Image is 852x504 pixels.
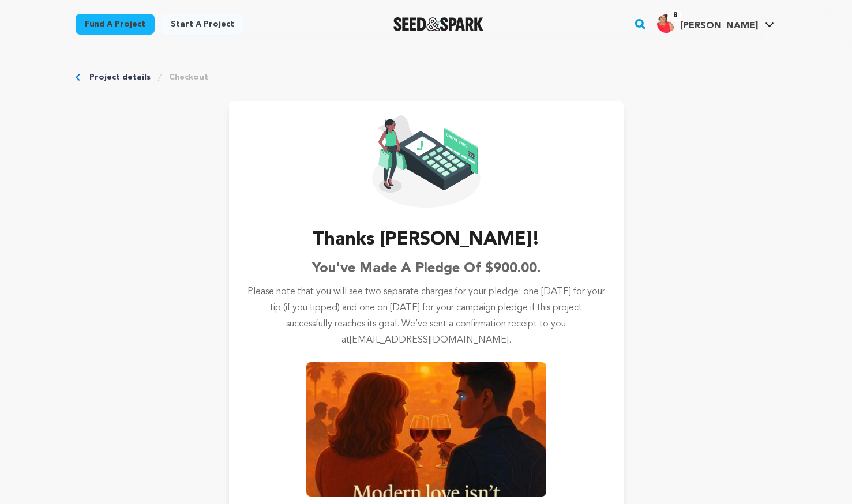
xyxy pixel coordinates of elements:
a: Fund a project [76,14,155,35]
img: tAInted love image [306,362,546,497]
img: Seed&Spark Logo Dark Mode [393,17,484,31]
h6: You've made a pledge of $900.00. [312,258,541,279]
a: Start a project [162,14,243,35]
h3: Thanks [PERSON_NAME]! [313,226,540,254]
a: Project details [89,72,151,83]
a: Checkout [169,72,208,83]
p: Please note that you will see two separate charges for your pledge: one [DATE] for your tip (if y... [247,284,605,348]
img: picture.jpeg [657,14,675,33]
a: Seed&Spark Homepage [393,17,484,31]
span: [PERSON_NAME] [680,21,758,31]
div: Lisa S.'s Profile [657,14,758,33]
span: 8 [669,10,682,21]
span: Lisa S.'s Profile [655,12,776,36]
a: Lisa S.'s Profile [655,12,776,33]
img: Seed&Spark Confirmation Icon [372,115,481,208]
div: Breadcrumb [76,72,777,83]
